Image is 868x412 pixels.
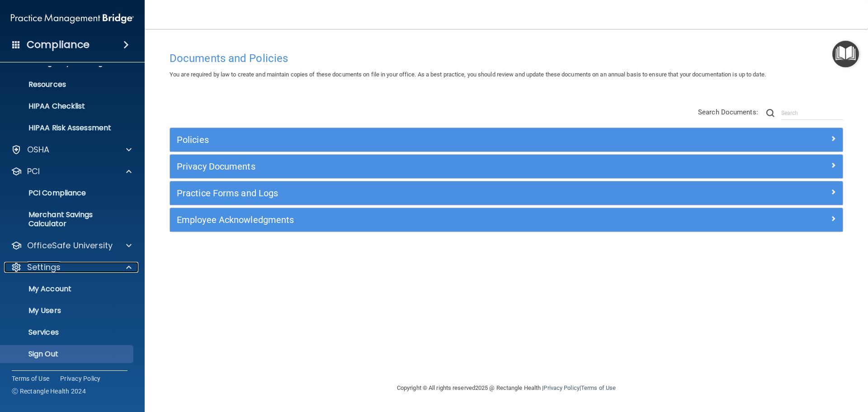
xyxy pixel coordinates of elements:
[6,210,129,228] p: Merchant Savings Calculator
[543,384,579,391] a: Privacy Policy
[766,109,774,117] img: ic-search.3b580494.png
[12,374,49,383] a: Terms of Use
[177,215,668,225] h5: Employee Acknowledgments
[11,166,132,177] a: PCI
[832,41,859,67] button: Open Resource Center
[177,159,836,174] a: Privacy Documents
[11,240,132,251] a: OfficeSafe University
[27,262,61,273] p: Settings
[177,188,668,198] h5: Practice Forms and Logs
[177,186,836,200] a: Practice Forms and Logs
[11,9,134,28] img: PMB logo
[177,135,668,145] h5: Policies
[6,102,129,111] p: HIPAA Checklist
[6,189,129,198] p: PCI Compliance
[6,350,129,359] p: Sign Out
[177,161,668,171] h5: Privacy Documents
[27,144,50,155] p: OSHA
[27,38,90,51] h4: Compliance
[177,213,836,227] a: Employee Acknowledgments
[6,328,129,337] p: Services
[341,374,671,403] div: Copyright © All rights reserved 2025 @ Rectangle Health | |
[6,123,129,133] p: HIPAA Risk Assessment
[6,306,129,315] p: My Users
[60,374,101,383] a: Privacy Policy
[170,52,843,64] h4: Documents and Policies
[6,80,129,89] p: Resources
[781,106,843,120] input: Search
[170,71,766,78] span: You are required by law to create and maintain copies of these documents on file in your office. ...
[11,262,132,273] a: Settings
[27,166,40,177] p: PCI
[27,240,113,251] p: OfficeSafe University
[12,387,86,396] span: Ⓒ Rectangle Health 2024
[698,108,758,116] span: Search Documents:
[6,58,129,67] p: Emergency Planning
[581,384,616,391] a: Terms of Use
[6,284,129,294] p: My Account
[177,133,836,147] a: Policies
[11,144,132,155] a: OSHA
